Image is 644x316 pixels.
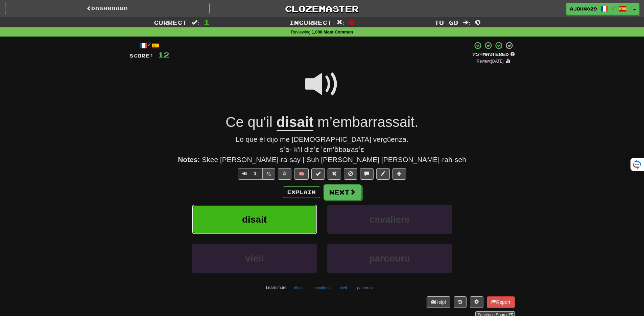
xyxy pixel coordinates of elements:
button: disait [290,283,307,293]
a: Dashboard [5,3,210,14]
button: Set this sentence to 100% Mastered (alt+m) [311,168,325,180]
button: vieil [336,283,351,293]
button: Next [324,184,361,200]
span: 12 [158,50,169,59]
button: 🧠 [294,168,309,180]
span: qu'il [248,114,272,130]
span: 3 [252,171,259,177]
span: / [612,5,615,10]
button: Discuss sentence (alt+u) [360,168,374,180]
button: Reset to 0% Mastered (alt+r) [328,168,341,180]
button: Help! [427,296,451,308]
button: cavaliers [310,283,333,293]
span: Incorrect [289,19,332,26]
span: vieil [245,253,263,264]
button: vieil [192,244,317,273]
small: Review: [DATE] [477,59,504,64]
strong: Notes: [178,156,200,163]
button: cavaliers [327,205,452,234]
button: Add to collection (alt+a) [392,168,406,180]
span: : [192,20,199,25]
button: parcouru [353,283,377,293]
div: Lo que él dijo me [DEMOGRAPHIC_DATA] vergüenza. [129,134,515,144]
a: Ajohn029 / [566,3,630,15]
span: parcouru [369,253,410,264]
div: sˈə- k'il dizˈɛ ˈɛm’ɑ̃baʁasˈɛ [129,144,515,155]
button: Edit sentence (alt+d) [376,168,390,180]
span: Ce [225,114,244,130]
div: Text-to-speech controls [237,168,275,180]
button: disait [192,205,317,234]
div: Skee [PERSON_NAME]-ra-say | Suh [PERSON_NAME] [PERSON_NAME]-rah-seh [129,155,515,165]
span: 0 [475,18,481,26]
span: Ajohn029 [570,6,597,12]
div: / [129,41,169,50]
span: . [313,114,418,130]
span: cavaliers [369,214,410,225]
span: To go [434,19,458,26]
button: parcouru [327,244,452,273]
small: Learn more: [266,285,288,290]
button: 3 [238,168,263,180]
u: disait [277,114,314,131]
span: 75 % [472,51,482,57]
span: 0 [349,18,355,26]
button: Favorite sentence (alt+f) [278,168,291,180]
button: Report [487,296,515,308]
button: Ignore sentence (alt+i) [344,168,357,180]
div: Mastered [472,51,515,58]
span: : [463,20,470,25]
span: m’embarrassait [317,114,414,130]
a: Clozemaster [220,3,424,15]
span: : [337,20,344,25]
button: Explain [283,186,320,198]
strong: 1,000 Most Common [312,30,353,35]
span: disait [242,214,267,225]
span: 1 [204,18,210,26]
button: Round history (alt+y) [454,296,467,308]
span: Score: [129,53,154,59]
button: ½ [262,168,275,180]
span: Correct [154,19,187,26]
